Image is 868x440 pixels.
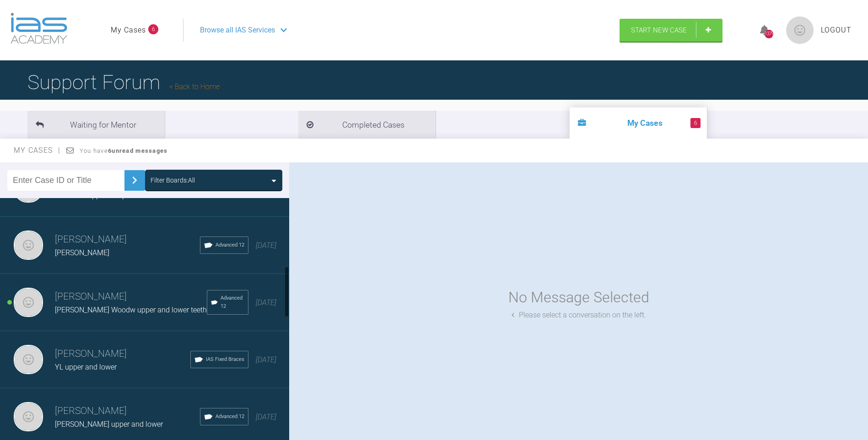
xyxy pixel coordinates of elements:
img: chevronRight.28bd32b0.svg [127,173,142,188]
span: My Cases [14,146,61,155]
span: You have [80,147,168,154]
h1: Support Forum [27,66,220,98]
span: [DATE] [256,241,276,250]
div: No Message Selected [508,286,649,309]
span: YL upper and lower [55,363,117,371]
span: [PERSON_NAME] upper and lower [55,420,163,429]
input: Enter Case ID or Title [7,170,124,191]
span: Start New Case [631,26,687,34]
a: Start New Case [620,19,722,42]
span: IAS Fixed Braces [206,355,244,364]
span: Advanced 12 [216,413,244,421]
img: Neil Fearns [14,231,43,260]
span: [DATE] [256,355,276,364]
div: Please select a conversation on the left. [512,309,646,321]
h3: [PERSON_NAME] [55,289,207,305]
h3: [PERSON_NAME] [55,346,190,362]
span: 6 [148,24,158,34]
li: My Cases [570,107,707,139]
img: Neil Fearns [14,402,43,431]
div: 1379 [765,30,773,38]
li: Waiting for Mentor [27,111,165,139]
span: [DATE] [256,298,276,307]
h3: [PERSON_NAME] [55,403,200,419]
span: Advanced 12 [216,241,244,249]
h3: [PERSON_NAME] [55,232,200,247]
img: Neil Fearns [14,288,43,317]
img: logo-light.3e3ef733.png [11,13,67,44]
img: profile.png [786,16,814,44]
a: My Cases [111,24,146,36]
a: Back to Home [169,82,220,91]
span: Advanced 12 [221,294,244,311]
span: [PERSON_NAME] Woodw upper and lower teeth [55,306,207,314]
a: Logout [821,24,852,36]
span: Browse all IAS Services [200,24,275,36]
span: [DATE] [256,413,276,421]
div: Filter Boards: All [151,175,195,185]
span: 6 [690,118,701,128]
li: Completed Cases [298,111,436,139]
img: Neil Fearns [14,345,43,374]
span: [PERSON_NAME] [55,248,109,257]
strong: 6 unread messages [108,147,167,154]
